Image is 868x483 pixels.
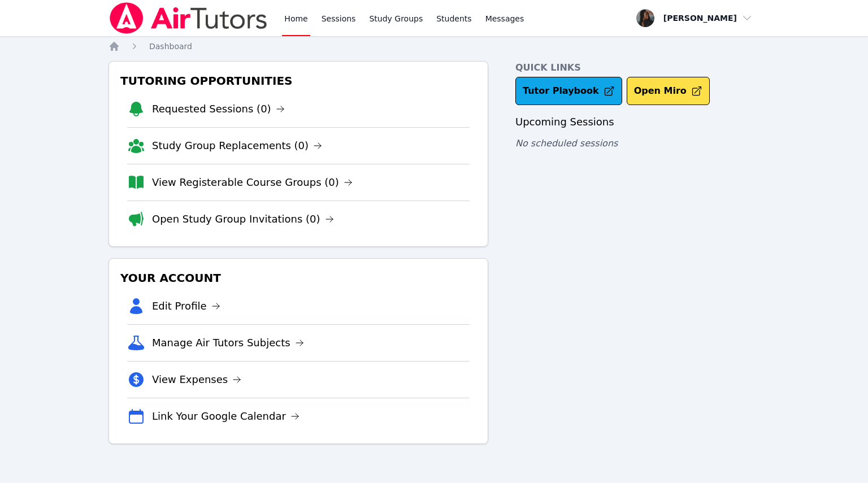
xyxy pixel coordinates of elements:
[152,372,241,388] a: View Expenses
[118,268,479,288] h3: Your Account
[118,71,479,91] h3: Tutoring Opportunities
[485,13,524,24] span: Messages
[149,41,192,52] a: Dashboard
[515,138,618,149] span: No scheduled sessions
[152,335,304,351] a: Manage Air Tutors Subjects
[515,77,622,105] a: Tutor Playbook
[152,408,300,424] a: Link Your Google Calendar
[152,101,285,117] a: Requested Sessions (0)
[108,2,268,34] img: Air Tutors
[149,42,192,51] span: Dashboard
[152,175,353,190] a: View Registerable Course Groups (0)
[152,298,220,314] a: Edit Profile
[627,77,710,105] button: Open Miro
[515,61,759,75] h4: Quick Links
[515,114,759,130] h3: Upcoming Sessions
[108,41,759,52] nav: Breadcrumb
[152,138,322,154] a: Study Group Replacements (0)
[152,211,334,227] a: Open Study Group Invitations (0)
